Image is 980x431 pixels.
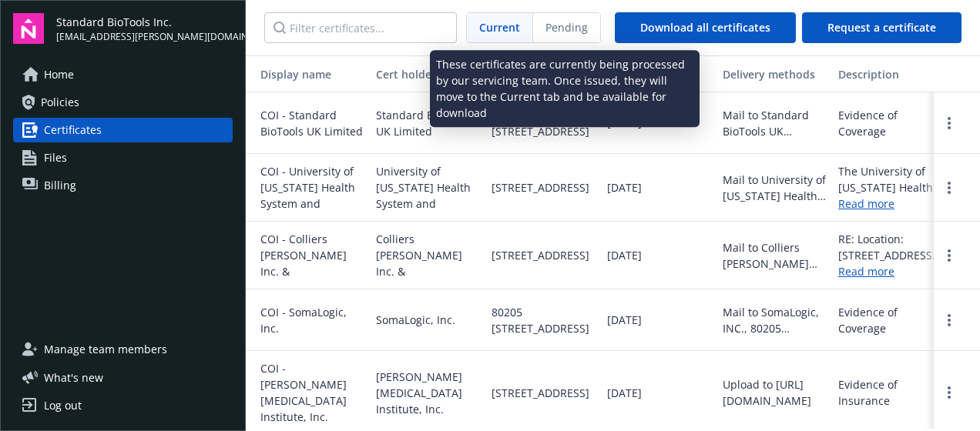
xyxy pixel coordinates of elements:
[254,55,370,92] button: Display name
[838,66,941,82] div: Description
[492,247,589,263] span: [STREET_ADDRESS]
[607,312,642,328] span: [DATE]
[723,376,826,409] div: Upload to [URL][DOMAIN_NAME]
[376,163,479,212] span: University of [US_STATE] Health System and
[13,173,233,198] a: Billing
[838,107,941,139] div: Evidence of Coverage
[13,337,233,362] a: Manage team members
[260,108,363,139] span: COI - Standard BioTools UK Limited
[615,12,796,43] button: Download all certificates
[44,62,74,87] span: Home
[838,376,941,409] div: Evidence of Insurance
[640,20,770,35] span: Download all certificates
[838,304,941,336] div: Evidence of Coverage
[44,118,102,142] span: Certificates
[260,305,347,336] span: COI - SomaLogic, Inc.
[13,13,44,44] img: navigator-logo.svg
[44,393,82,418] div: Log out
[376,107,479,139] span: Standard BioTools UK Limited
[264,12,457,43] input: Filter certificates...
[607,179,642,195] span: [DATE]
[56,14,233,30] span: Standard BioTools Inc.
[376,231,479,279] span: Colliers [PERSON_NAME] Inc. &
[44,337,167,362] span: Manage team members
[13,90,233,115] a: Policies
[260,361,347,424] span: COI - [PERSON_NAME] [MEDICAL_DATA] Institute, Inc.
[838,195,941,212] a: Read more
[56,30,233,44] span: [EMAIL_ADDRESS][PERSON_NAME][DOMAIN_NAME]
[940,311,958,329] a: more
[802,12,962,43] button: Request a certificate
[607,385,642,401] span: [DATE]
[940,179,958,197] a: more
[13,62,233,87] a: Home
[940,383,958,402] a: more
[832,55,948,92] button: Description
[545,19,588,35] span: Pending
[13,145,233,170] a: Files
[723,172,826,204] div: Mail to University of [US_STATE] Health System and the Trustees of the, [STREET_ADDRESS]
[717,55,832,92] button: Delivery methods
[260,66,364,82] div: Display name
[723,239,826,272] div: Mail to Colliers [PERSON_NAME] Inc., [STREET_ADDRESS]
[44,173,76,198] span: Billing
[376,312,455,328] span: SomaLogic, Inc.
[376,66,462,82] div: Cert holder name
[44,145,67,170] span: Files
[260,164,355,211] span: COI - University of [US_STATE] Health System and
[492,304,595,336] span: 80205 [STREET_ADDRESS]
[940,114,958,132] a: more
[376,369,479,417] span: [PERSON_NAME] [MEDICAL_DATA] Institute, Inc.
[492,179,589,195] span: [STREET_ADDRESS]
[607,247,642,263] span: [DATE]
[13,369,128,386] button: What's new
[492,385,589,401] span: [STREET_ADDRESS]
[838,263,941,279] a: Read more
[838,231,941,263] div: RE: Location: [STREET_ADDRESS][PERSON_NAME] On behalf of SBI [GEOGRAPHIC_DATA] Colliers [PERSON_N...
[940,246,958,265] a: more
[56,13,233,44] button: Standard BioTools Inc.[EMAIL_ADDRESS][PERSON_NAME][DOMAIN_NAME]
[723,66,826,82] div: Delivery methods
[13,118,233,142] a: Certificates
[370,55,485,92] button: Cert holder name
[479,19,520,35] span: Current
[260,232,347,279] span: COI - Colliers [PERSON_NAME] Inc. &
[827,20,936,35] span: Request a certificate
[41,90,79,115] span: Policies
[723,107,826,139] div: Mail to Standard BioTools UK Limited, Regus [STREET_ADDRESS]
[533,13,600,42] span: Pending
[723,304,826,336] div: Mail to SomaLogic, INC., 80205 [STREET_ADDRESS]
[44,369,103,386] span: What ' s new
[838,163,941,195] div: The University of [US_STATE] Health System and Trustees of the [GEOGRAPHIC_DATA][US_STATE] are in...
